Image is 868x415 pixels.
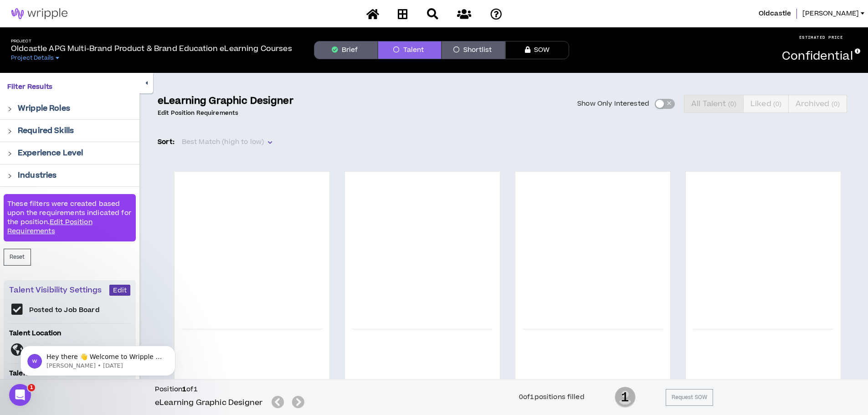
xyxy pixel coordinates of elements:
[18,148,83,159] p: Experience Level
[11,43,292,54] p: Oldcastle APG Multi-Brand Product & Brand Education eLearning Courses
[158,95,293,108] p: eLearning Graphic Designer
[182,135,272,149] span: Best Match (high to low)
[9,384,31,406] iframe: Intercom live chat
[113,286,127,295] span: Edit
[29,306,100,315] p: Posted to Job Board
[750,93,781,115] span: Liked
[11,54,54,61] span: Project Details
[18,170,56,181] p: Industries
[7,107,12,112] span: right
[442,41,505,59] button: Shortlist
[7,82,132,92] p: Filter Results
[796,93,840,115] span: Archived
[11,39,292,44] h5: Project
[519,392,585,402] div: 0 of 1 positions filled
[9,285,109,296] p: Talent Visibility Settings
[802,9,859,19] span: [PERSON_NAME]
[109,285,130,296] button: Edit
[7,327,189,390] iframe: Intercom notifications message
[18,125,74,136] p: Required Skills
[782,48,860,65] p: Confidential
[691,93,736,115] span: All Talent
[773,100,781,108] small: ( 0 )
[314,41,378,59] button: Brief
[28,384,35,391] span: 1
[4,194,136,241] div: These filters were created based upon the requirements indicated for the position.
[158,109,238,117] a: Edit Position Requirements
[158,137,175,147] p: Sort:
[759,9,791,19] span: Oldcastle
[728,100,736,108] small: ( 0 )
[7,174,12,179] span: right
[615,386,636,409] span: 1
[505,41,569,59] button: SOW
[832,100,840,108] small: ( 0 )
[155,397,262,408] h5: eLearning Graphic Designer
[666,389,713,406] button: Request SOW
[7,217,92,236] a: Edit Position Requirements
[155,385,308,394] h6: Position of 1
[799,35,843,40] p: ESTIMATED PRICE
[378,41,442,59] button: Talent
[18,103,70,114] p: Wripple Roles
[7,129,12,134] span: right
[4,249,31,266] button: Reset
[7,151,12,156] span: right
